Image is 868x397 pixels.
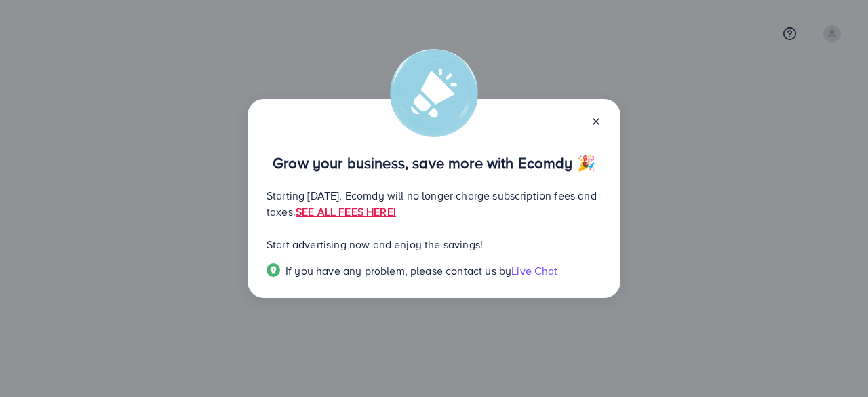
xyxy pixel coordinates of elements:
span: Live Chat [511,263,557,278]
img: alert [390,49,478,137]
span: If you have any problem, please contact us by [285,263,511,278]
a: SEE ALL FEES HERE! [296,204,396,219]
img: Popup guide [267,263,280,277]
p: Grow your business, save more with Ecomdy 🎉 [267,155,601,171]
p: Start advertising now and enjoy the savings! [267,236,601,252]
p: Starting [DATE], Ecomdy will no longer charge subscription fees and taxes. [267,187,601,220]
